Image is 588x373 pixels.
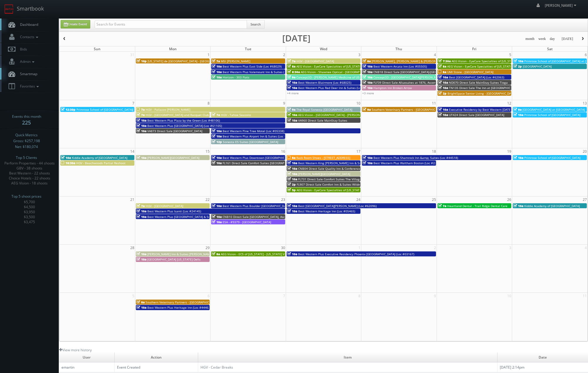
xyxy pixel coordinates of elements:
span: Best Western Plus [GEOGRAPHIC_DATA] & Suites (Loc #61086) [147,215,235,219]
span: Best Western Pine Tree Motel (Loc #05338) [223,129,284,133]
span: Best Western Plus [GEOGRAPHIC_DATA] (Loc #61105) [147,124,222,128]
span: Mon [169,46,177,51]
span: [PERSON_NAME], [PERSON_NAME] & [PERSON_NAME], LLC - [GEOGRAPHIC_DATA] [372,59,485,63]
span: [GEOGRAPHIC_DATA] [523,64,552,68]
span: 10a [212,204,222,208]
span: Best [GEOGRAPHIC_DATA] (Loc #62063) [449,75,504,79]
span: 10a [287,80,297,85]
span: 10a [136,129,146,133]
span: HGV - Beachwoods Partial Reshoot [76,161,126,165]
span: 10a [287,209,297,213]
span: 13 [582,100,587,106]
span: 23 [280,196,286,203]
span: 10a [212,129,222,133]
span: 8a [287,64,295,68]
span: 10a [363,64,372,68]
td: emartin [59,362,114,372]
span: AEG Vision - EyeCare Specialties of [US_STATE] – [PERSON_NAME] Vision [452,59,553,63]
span: 10a [513,204,523,208]
span: HGV - Pallazzo [PERSON_NAME] [146,107,190,112]
span: [PERSON_NAME] [545,3,578,8]
span: Executive Residency by Best Western [DATE] (Loc #44764) [449,107,531,112]
span: Wed [320,46,327,51]
span: 10a [363,70,372,74]
span: [PERSON_NAME][GEOGRAPHIC_DATA] [298,172,350,176]
span: Gross: $257,198 [13,138,40,144]
span: AEG Vision - EyeCare Specialties of [US_STATE] - In Focus Vision Center [296,64,396,68]
span: 1 [358,245,361,251]
a: Create Event [61,20,90,28]
span: HGV - [GEOGRAPHIC_DATA] and Racquet Club [146,113,209,117]
span: Primrose School of [GEOGRAPHIC_DATA][PERSON_NAME] [76,107,156,112]
span: 10a [438,113,448,117]
span: 27 [582,196,587,203]
span: 19 [507,148,512,154]
span: 10a [287,177,297,181]
span: 10 [507,293,512,299]
span: 10a [438,107,448,112]
span: Tue [245,46,251,51]
span: 10p [136,59,147,63]
span: UMI Stone - [GEOGRAPHIC_DATA] [447,70,493,74]
span: 8 [358,293,361,299]
span: 10a [287,161,297,165]
span: 10a [363,75,372,79]
span: 9a [287,75,295,79]
span: Primrose School of [GEOGRAPHIC_DATA] [524,156,580,160]
span: AEG Vision - Shawnee Optical - [GEOGRAPHIC_DATA] [301,70,374,74]
span: AEG Vision - EyeCare Specialties of [US_STATE] - Carolina Family Vision [447,64,547,68]
span: ESA - #9379 - [GEOGRAPHIC_DATA] [223,220,271,224]
span: Best Western Plus East Side (Loc #68029) [223,64,282,68]
span: 12p [212,140,222,144]
span: 6a [363,59,371,63]
span: 10a [136,124,146,128]
span: Primrose School of [GEOGRAPHIC_DATA] [524,113,580,117]
a: +4 more [287,91,299,95]
span: 7a [287,59,295,63]
span: 11 [431,100,437,106]
span: 10a [136,209,146,213]
span: 6 [207,293,210,299]
span: 3 [509,245,512,251]
span: FLF39 Direct Sale Alluxsuites at 1876, Ascend Hotel Collection [373,80,461,85]
a: HGV - Cedar Breaks [201,365,233,370]
span: 7a [136,204,145,208]
h2: [DATE] [282,35,310,41]
span: 2p [287,182,296,186]
span: ND070 Direct Sale MainStay Suites Tioga [449,80,508,85]
span: [US_STATE] de [GEOGRAPHIC_DATA] - [GEOGRAPHIC_DATA] [148,59,229,63]
span: Best Western Plus Airport Inn & Suites (Loc #68034) [223,134,296,138]
span: Net: $180,074 [15,144,38,150]
span: 6 [584,52,587,58]
span: 5 [132,293,135,299]
input: Search for Events [95,20,247,28]
img: smartbook-logo.png [4,4,14,14]
span: 7a [438,204,446,208]
span: 8a [212,252,220,256]
span: 9a [513,107,522,112]
span: 7a [212,59,220,63]
span: Best Western Plus Downtown [GEOGRAPHIC_DATA] (Loc #48199) [223,156,313,160]
button: month [523,35,537,43]
span: 10a [136,118,146,122]
span: 10a [212,64,222,68]
span: Concept3D - [GEOGRAPHIC_DATA][PERSON_NAME][US_STATE] [373,75,459,79]
td: Event Created [114,362,198,372]
strong: 225 [22,119,31,126]
span: VA960 Direct Sale MainStay Suites [298,118,347,122]
span: 10a [287,86,297,90]
span: 25 [431,196,437,203]
a: +3 more [362,91,374,95]
span: [PERSON_NAME] Inn & Suites [PERSON_NAME] [147,252,213,256]
span: Best [GEOGRAPHIC_DATA][PERSON_NAME] (Loc #62096) [298,204,377,208]
span: 8:30a [287,70,300,74]
span: 10a [287,118,297,122]
span: AEG Vision - ECS of [US_STATE] - [US_STATE] Valley Family Eye Care [221,252,315,256]
span: Best Western Plus Waltham Boston (Loc #22009) [373,161,443,165]
span: 12:30p [61,107,76,112]
span: TN135 Direct Sale The Inn at [GEOGRAPHIC_DATA], Ascend Hotel Collection [449,86,555,90]
span: CNB04 Direct Sale Quality Inn & Conference Center [298,167,371,171]
span: 8a [438,70,446,74]
span: Best Western Plus Heritage Inn (Loc #44463) [147,305,211,310]
td: User [59,352,114,362]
